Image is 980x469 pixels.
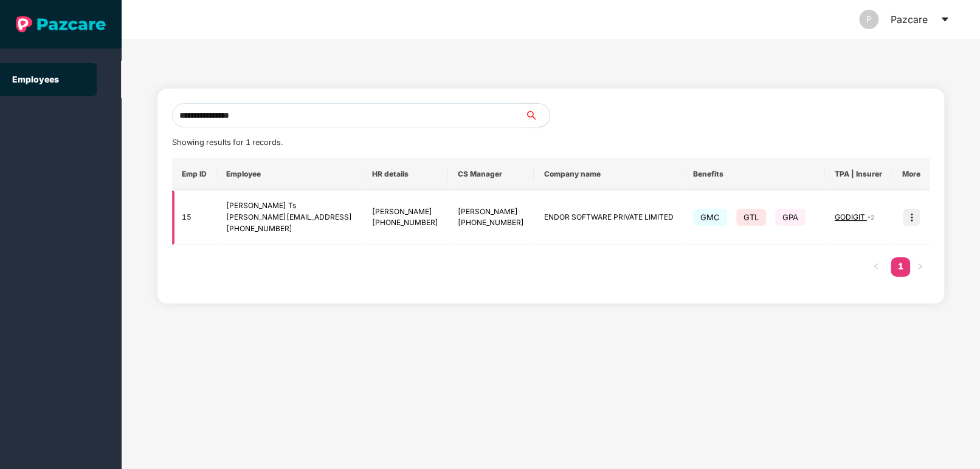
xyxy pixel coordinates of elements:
[458,206,524,218] div: [PERSON_NAME]
[867,214,874,221] span: + 2
[172,191,216,245] td: 15
[226,200,353,212] div: [PERSON_NAME] Ts
[825,158,892,191] th: TPA | Insurer
[910,257,930,277] button: right
[916,263,923,270] span: right
[683,158,825,191] th: Benefits
[525,110,550,120] span: search
[891,257,910,275] a: 1
[534,191,683,245] td: ENDOR SOFTWARE PRIVATE LIMITED
[534,158,683,191] th: Company name
[835,212,867,221] span: GODIGIT
[172,138,283,147] span: Showing results for 1 records.
[216,158,362,191] th: Employee
[892,158,930,191] th: More
[903,209,920,226] img: icon
[866,10,872,29] span: P
[891,257,910,277] li: 1
[736,209,766,226] span: GTL
[226,223,353,235] div: [PHONE_NUMBER]
[12,74,59,84] a: Employees
[693,209,727,226] span: GMC
[910,257,930,277] li: Next Page
[172,158,216,191] th: Emp ID
[226,212,353,223] div: [PERSON_NAME][EMAIL_ADDRESS]
[866,257,886,277] button: left
[525,103,550,127] button: search
[872,263,880,270] span: left
[372,217,438,229] div: [PHONE_NUMBER]
[458,217,524,229] div: [PHONE_NUMBER]
[775,209,806,226] span: GPA
[372,206,438,218] div: [PERSON_NAME]
[362,158,448,191] th: HR details
[866,257,886,277] li: Previous Page
[940,15,950,24] span: caret-down
[448,158,534,191] th: CS Manager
